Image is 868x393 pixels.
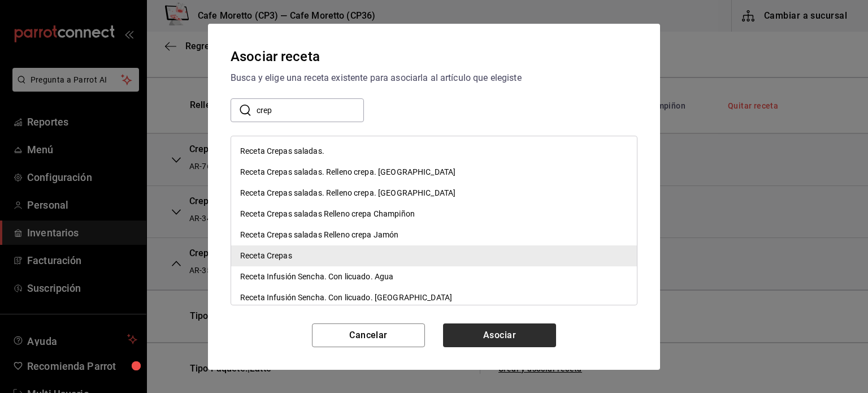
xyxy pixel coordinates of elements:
div: Receta Crepas saladas Relleno crepa Jamón [240,229,398,241]
div: Receta Crepas saladas Relleno crepa Champiñon [231,204,637,224]
div: Receta Crepas saladas. Relleno crepa. [GEOGRAPHIC_DATA] [240,166,455,178]
button: Cancelar [312,323,425,347]
div: Receta Crepas [231,245,637,266]
div: Receta Crepas saladas Relleno crepa Jamón [231,224,637,245]
div: Receta Infusión Sencha. Con licuado. Agua [231,266,637,287]
div: Receta Infusión Sencha. Con licuado. [GEOGRAPHIC_DATA] [231,287,637,308]
div: Receta Infusión Sencha. Con licuado. Agua [240,271,393,283]
div: Receta Crepas saladas. [231,141,637,162]
div: Receta Crepas saladas. Relleno crepa. [GEOGRAPHIC_DATA] [231,183,637,204]
div: Asociar receta [231,46,637,67]
div: Receta Crepas [240,250,292,262]
div: Receta Crepas saladas. Relleno crepa. [GEOGRAPHIC_DATA] [240,187,455,199]
button: Asociar [443,323,556,347]
div: Busca y elige una receta existente para asociarla al artículo que elegiste [231,71,637,85]
div: Receta Infusión Sencha. Con licuado. [GEOGRAPHIC_DATA] [240,292,452,304]
input: Buscar nombre de receta [257,98,364,121]
div: Receta Crepas saladas. Relleno crepa. [GEOGRAPHIC_DATA] [231,162,637,183]
div: Receta Crepas saladas. [240,145,324,157]
div: Receta Crepas saladas Relleno crepa Champiñon [240,208,415,220]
